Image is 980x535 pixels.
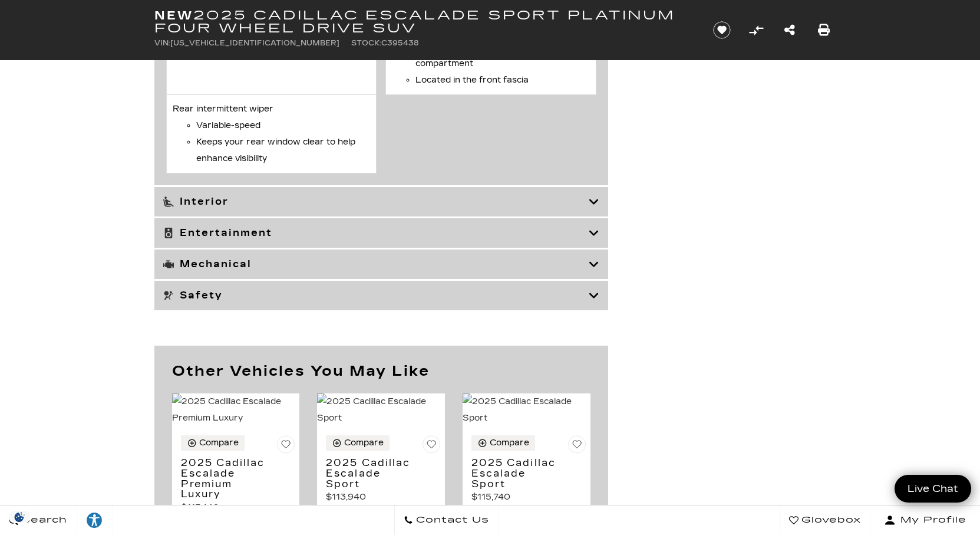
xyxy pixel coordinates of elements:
img: 2025 Cadillac Escalade Sport [463,393,590,426]
a: Live Chat [895,475,971,503]
h3: Safety [163,290,589,301]
a: Print this New 2025 Cadillac Escalade Sport Platinum Four Wheel Drive SUV [818,22,830,38]
img: 2025 Cadillac Escalade Premium Luxury [172,393,300,426]
p: $115,740 [471,489,586,506]
span: Stock: [351,39,381,47]
p: $115,140 [181,500,295,516]
div: Compare [344,438,384,448]
button: Save vehicle [709,21,735,40]
div: Compare [490,438,529,448]
h3: Mechanical [163,258,589,270]
h3: 2025 Cadillac Escalade Premium Luxury [181,458,272,499]
a: 2025 Cadillac Escalade Premium Luxury $115,140 [181,458,295,516]
span: [US_VEHICLE_IDENTIFICATION_NUMBER] [170,39,339,47]
a: Contact Us [394,506,499,535]
h3: 2025 Cadillac Escalade Sport [471,458,563,489]
button: Compare vehicle [747,21,765,39]
span: C395438 [381,39,419,47]
span: Contact Us [413,512,489,529]
a: 2025 Cadillac Escalade Sport $113,940 [326,458,440,506]
h2: Other Vehicles You May Like [172,363,590,379]
strong: New [154,8,193,22]
span: Search [18,512,67,529]
img: Opt-Out Icon [6,511,33,523]
button: Compare [471,435,535,451]
div: Explore your accessibility options [77,511,112,529]
button: Compare [326,435,390,451]
li: Keeps your rear window clear to help enhance visibility [196,134,371,167]
section: Click to Open Cookie Consent Modal [6,511,33,523]
span: Glovebox [798,512,861,529]
span: Live Chat [902,482,964,495]
button: Open user profile menu [870,506,980,535]
span: My Profile [896,512,966,529]
a: Glovebox [780,506,870,535]
a: 2025 Cadillac Escalade Sport $115,740 [471,458,586,506]
a: Explore your accessibility options [77,506,113,535]
h3: Entertainment [163,227,589,239]
a: Share this New 2025 Cadillac Escalade Sport Platinum Four Wheel Drive SUV [784,22,795,38]
h3: Interior [163,196,589,208]
div: Compare [199,438,239,448]
li: Rear intermittent wiper [166,95,377,173]
li: Variable-speed [196,117,371,134]
p: $113,940 [326,489,440,506]
li: Located in the front fascia [415,72,590,88]
span: VIN: [154,39,170,47]
button: Compare [181,435,245,451]
h1: 2025 Cadillac Escalade Sport Platinum Four Wheel Drive SUV [154,9,694,35]
h3: 2025 Cadillac Escalade Sport [326,458,417,489]
img: 2025 Cadillac Escalade Sport [317,393,445,426]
